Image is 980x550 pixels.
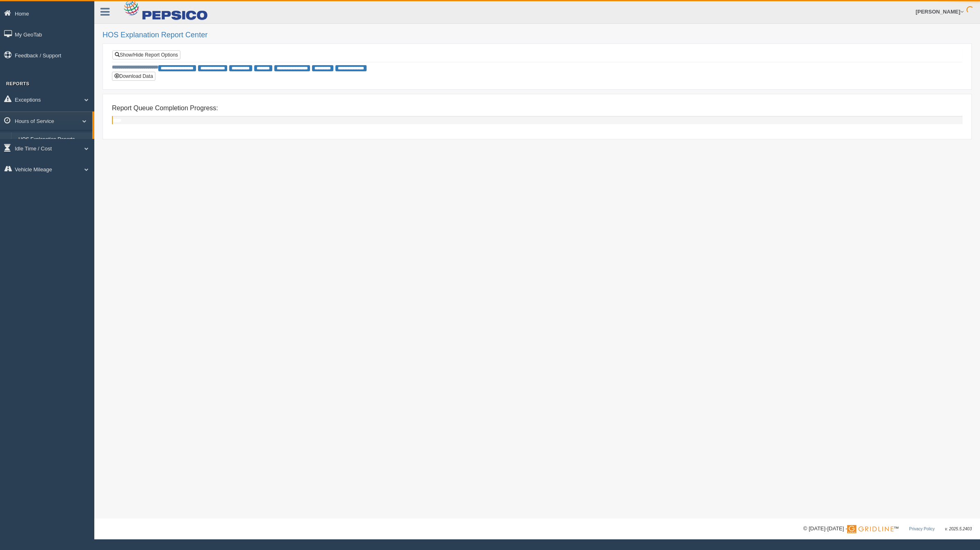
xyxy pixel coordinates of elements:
a: Privacy Policy [909,527,934,531]
img: Gridline [847,525,893,533]
button: Download Data [112,72,155,81]
span: v. 2025.5.2403 [945,527,972,531]
a: HOS Explanation Reports [15,132,92,147]
a: Show/Hide Report Options [112,50,180,59]
h2: HOS Explanation Report Center [103,31,972,39]
div: © [DATE]-[DATE] - ™ [803,525,972,533]
h4: Report Queue Completion Progress: [112,105,962,112]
